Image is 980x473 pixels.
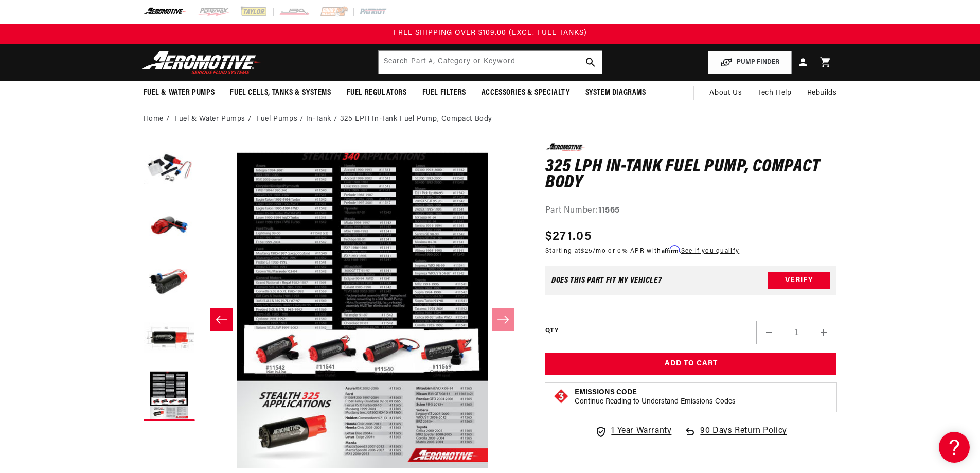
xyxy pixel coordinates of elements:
summary: System Diagrams [578,81,654,105]
button: Verify [768,272,830,289]
span: $271.05 [545,227,592,246]
div: Does This part fit My vehicle? [551,276,662,285]
a: Fuel & Water Pumps [174,114,245,125]
button: Add to Cart [545,353,837,376]
a: See if you qualify - Learn more about Affirm Financing (opens in modal) [681,248,739,254]
summary: Tech Help [750,81,799,106]
span: Accessories & Specialty [482,87,570,98]
strong: Emissions Code [575,389,637,396]
span: About Us [709,89,742,97]
li: In-Tank [306,114,340,125]
span: System Diagrams [585,87,646,98]
h1: 325 LPH In-Tank Fuel Pump, Compact Body [545,159,837,191]
img: Emissions code [553,388,569,405]
span: Fuel & Water Pumps [144,87,215,98]
span: 1 Year Warranty [611,425,671,438]
button: Slide left [210,308,233,331]
strong: 11565 [598,206,620,215]
a: 1 Year Warranty [595,425,671,438]
p: Continue Reading to Understand Emissions Codes [575,397,736,407]
summary: Fuel Cells, Tanks & Systems [222,81,338,105]
span: Affirm [662,246,680,253]
button: Slide right [492,308,514,331]
a: Home [144,114,164,125]
span: Rebuilds [807,87,837,99]
a: Fuel Pumps [256,114,297,125]
summary: Fuel Filters [415,81,474,105]
img: Aeromotive [139,50,268,75]
label: QTY [545,327,558,336]
summary: Accessories & Specialty [474,81,578,105]
span: Fuel Cells, Tanks & Systems [230,87,331,98]
a: About Us [702,81,750,106]
li: 325 LPH In-Tank Fuel Pump, Compact Body [340,114,492,125]
span: $25 [581,248,593,254]
span: Fuel Regulators [347,87,407,98]
nav: breadcrumbs [144,114,837,125]
button: Emissions CodeContinue Reading to Understand Emissions Codes [575,388,736,407]
input: Search by Part Number, Category or Keyword [379,51,602,74]
summary: Rebuilds [799,81,845,106]
button: PUMP FINDER [708,51,792,74]
summary: Fuel Regulators [339,81,415,105]
button: Load image 2 in gallery view [144,200,195,251]
button: Load image 1 in gallery view [144,143,195,195]
button: Load image 3 in gallery view [144,256,195,308]
div: Part Number: [545,204,837,218]
span: Tech Help [757,87,791,99]
button: search button [579,51,602,74]
span: Fuel Filters [422,87,466,98]
summary: Fuel & Water Pumps [136,81,223,105]
p: Starting at /mo or 0% APR with . [545,246,739,256]
button: Load image 4 in gallery view [144,313,195,364]
a: 90 Days Return Policy [684,425,787,448]
span: FREE SHIPPING OVER $109.00 (EXCL. FUEL TANKS) [394,29,587,37]
span: 90 Days Return Policy [700,425,787,448]
button: Load image 5 in gallery view [144,370,195,421]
